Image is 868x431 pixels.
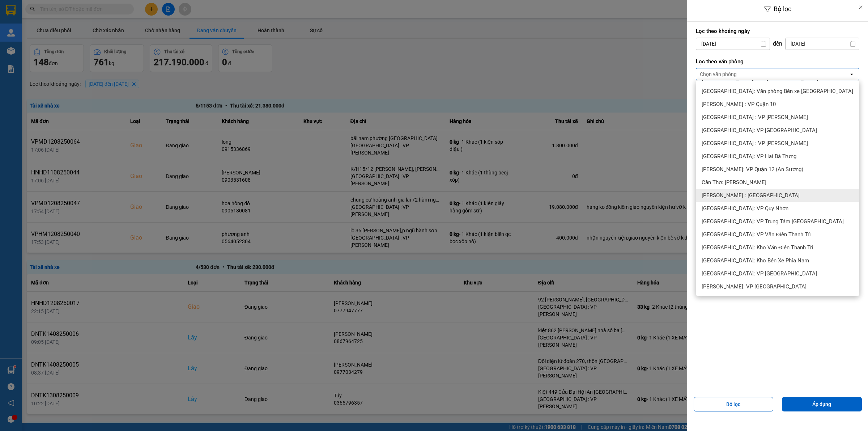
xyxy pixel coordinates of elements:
span: [PERSON_NAME] : VP Quận 10 [702,101,776,108]
svg: open [849,71,855,77]
span: [PERSON_NAME] : [GEOGRAPHIC_DATA] [702,192,800,199]
label: Lọc theo văn phòng [696,58,859,65]
button: Bỏ lọc [694,397,774,411]
div: Chọn văn phòng [700,71,737,78]
span: [GEOGRAPHIC_DATA]: VP Văn Điển Thanh Trì [702,231,811,238]
span: Cần Thơ: [PERSON_NAME] [702,179,766,186]
span: [GEOGRAPHIC_DATA]: Kho Bến Xe Phía Nam [702,257,809,264]
ul: Menu [696,80,859,296]
span: [GEOGRAPHIC_DATA] : VP [PERSON_NAME] [702,140,808,147]
span: [GEOGRAPHIC_DATA]: VP Trung Tâm [GEOGRAPHIC_DATA] [702,218,844,225]
span: [PERSON_NAME]: VP [GEOGRAPHIC_DATA] [702,283,807,290]
span: [GEOGRAPHIC_DATA] : VP [PERSON_NAME] [702,114,808,121]
label: Lọc theo khoảng ngày [696,28,859,35]
input: Select a date. [786,38,859,50]
div: đến [770,40,785,47]
span: [GEOGRAPHIC_DATA]: VP Hai Bà Trưng [702,153,796,160]
span: Bộ lọc [774,5,791,13]
span: [GEOGRAPHIC_DATA]: Văn phòng Bến xe [GEOGRAPHIC_DATA] [702,88,853,95]
button: Áp dụng [782,397,862,411]
span: [GEOGRAPHIC_DATA]: VP [GEOGRAPHIC_DATA] [702,127,817,134]
span: [GEOGRAPHIC_DATA]: Kho Văn Điển Thanh Trì [702,244,813,251]
span: [GEOGRAPHIC_DATA]: VP Quy Nhơn [702,205,788,212]
input: Select a date. [696,38,770,50]
span: [PERSON_NAME]: VP Quận 12 (An Sương) [702,166,803,173]
span: [GEOGRAPHIC_DATA]: VP [GEOGRAPHIC_DATA] [702,270,817,277]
